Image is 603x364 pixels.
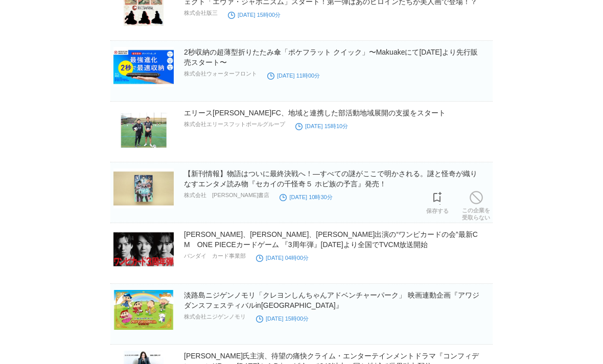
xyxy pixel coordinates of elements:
[184,313,246,321] p: 株式会社ニジゲンノモリ
[184,230,478,249] a: [PERSON_NAME]、[PERSON_NAME]、[PERSON_NAME]出演の“ワンピカードの会”最新CM ONE PIECEカードゲーム 『3周年弾』[DATE]より全国でTVCM放送開始
[184,291,479,309] a: 淡路島ニジゲンノモリ「クレヨンしんちゃんアドベンチャーパーク」 映画連動企画『アワジ ダンスフェスティバルin[GEOGRAPHIC_DATA]』
[184,48,478,66] a: 2秒収納の超薄型折りたたみ傘「ポケフラット クイック」〜Makuakeにて[DATE]より先行販売スタート〜
[184,252,246,260] p: バンダイ カード事業部
[426,189,449,214] a: 保存する
[267,72,320,79] time: [DATE] 11時00分
[184,9,218,17] p: 株式会社版三
[228,12,281,18] time: [DATE] 15時00分
[256,255,309,261] time: [DATE] 04時00分
[184,109,446,117] a: エリース[PERSON_NAME]FC、地域と連携した部活動地域展開の支援をスタート
[113,47,174,87] img: 2秒収納の超薄型折りたたみ傘「ポケフラット クイック」〜Makuakeにて8/28(木)より先行販売スタート〜
[256,316,309,322] time: [DATE] 15時00分
[184,70,257,78] p: 株式会社ウォーターフロント
[113,290,174,330] img: 淡路島ニジゲンノモリ「クレヨンしんちゃんアドベンチャーパーク」 映画連動企画『アワジ ダンスフェスティバルinニジゲンノモリ』
[113,229,174,269] img: 神木隆之介さん、山田裕貴さん、山田杏奈さん出演の“ワンピカードの会”最新CM ONE PIECEカードゲーム 『3周年弾』2025年8月16日（土）より全国でTVCM放送開始
[113,168,174,208] img: 【新刊情報】物語はついに最終決戦へ！―すべての謎がここで明かされる。謎と怪奇が織りなすエンタメ読み物『セカイの千怪奇５ ホピ族の予言』発売！
[184,191,269,199] p: 株式会社 [PERSON_NAME]書店
[295,123,348,129] time: [DATE] 15時10分
[184,169,477,188] a: 【新刊情報】物語はついに最終決戦へ！―すべての謎がここで明かされる。謎と怪奇が織りなすエンタメ読み物『セカイの千怪奇５ ホピ族の予言』発売！
[184,120,285,128] p: 株式会社エリースフットボールグループ
[462,188,490,221] a: この企業を受取らない
[280,194,332,200] time: [DATE] 10時30分
[113,108,174,148] img: エリース豊島FC、地域と連携した部活動地域展開の支援をスタート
